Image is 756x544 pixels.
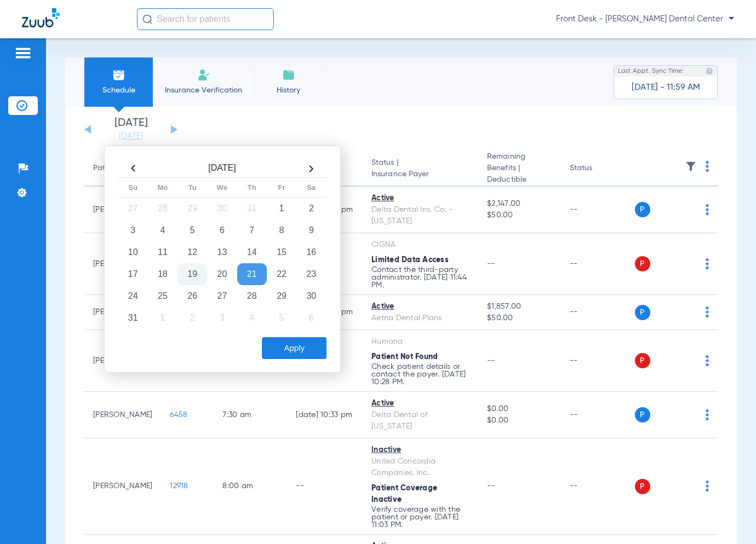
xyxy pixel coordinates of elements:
[84,392,161,438] td: [PERSON_NAME]
[487,210,552,221] span: $50.00
[685,161,696,172] img: filter.svg
[561,233,635,295] td: --
[635,256,650,271] span: P
[371,456,469,479] div: United Concordia Companies, Inc.
[287,392,363,438] td: [DATE] 10:33 PM
[112,68,125,82] img: Schedule
[371,266,469,289] p: Contact the third-party administrator. [DATE] 11:44 PM.
[161,85,246,96] span: Insurance Verification
[561,187,635,233] td: --
[561,330,635,392] td: --
[371,169,469,180] span: Insurance Payer
[701,491,756,544] iframe: Chat Widget
[478,151,560,187] th: Remaining Benefits |
[93,163,152,174] div: Patient Name
[262,85,314,96] span: History
[706,409,709,420] img: group-dot-blue.svg
[371,239,469,251] div: CIGNA
[706,481,709,491] img: group-dot-blue.svg
[14,47,32,60] img: hamburger-icon
[84,438,161,535] td: [PERSON_NAME]
[282,68,295,82] img: History
[632,82,700,93] span: [DATE] - 11:59 AM
[98,131,164,142] a: [DATE]
[287,438,363,535] td: --
[635,353,650,368] span: P
[262,337,327,359] button: Apply
[487,403,552,415] span: $0.00
[371,444,469,456] div: Inactive
[371,353,438,361] span: Patient Not Found
[487,415,552,426] span: $0.00
[706,258,709,269] img: group-dot-blue.svg
[487,357,495,364] span: --
[487,260,495,268] span: --
[556,14,734,25] span: Front Desk - [PERSON_NAME] Dental Center
[371,506,469,529] p: Verify coverage with the patient or payer. [DATE] 11:03 PM.
[618,66,684,77] span: Last Appt. Sync Time:
[371,409,469,432] div: Delta Dental of [US_STATE]
[561,151,635,187] th: Status
[148,160,296,178] th: [DATE]
[197,68,210,82] img: Manual Insurance Verification
[93,163,141,174] div: Patient Name
[561,392,635,438] td: --
[487,198,552,210] span: $2,147.00
[142,14,152,24] img: Search Icon
[137,8,274,30] input: Search for patients
[371,363,469,386] p: Check patient details or contact the payer. [DATE] 10:28 PM.
[170,482,188,490] span: 12918
[371,193,469,204] div: Active
[706,306,709,317] img: group-dot-blue.svg
[561,295,635,330] td: --
[371,301,469,312] div: Active
[371,398,469,409] div: Active
[706,161,709,172] img: group-dot-blue.svg
[706,204,709,215] img: group-dot-blue.svg
[487,312,552,324] span: $50.00
[635,479,650,494] span: P
[371,484,437,504] span: Patient Coverage Inactive
[371,312,469,324] div: Aetna Dental Plans
[93,85,145,96] span: Schedule
[98,118,164,142] li: [DATE]
[706,355,709,366] img: group-dot-blue.svg
[706,67,713,75] img: last sync help info
[371,256,449,264] span: Limited Data Access
[561,438,635,535] td: --
[487,301,552,312] span: $1,857.00
[487,482,495,490] span: --
[363,151,478,187] th: Status |
[487,174,552,186] span: Deductible
[371,336,469,348] div: Humana
[214,392,287,438] td: 7:30 AM
[635,305,650,320] span: P
[635,202,650,217] span: P
[22,8,60,27] img: Zuub Logo
[635,407,650,423] span: P
[170,411,187,419] span: 6458
[214,438,287,535] td: 8:00 AM
[371,204,469,227] div: Delta Dental Ins. Co. - [US_STATE]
